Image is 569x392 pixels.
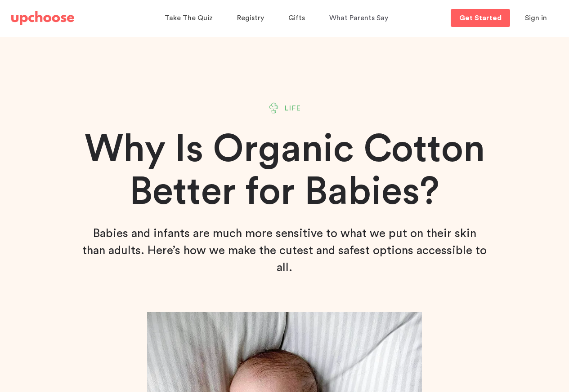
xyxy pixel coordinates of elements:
a: What Parents Say [329,9,391,27]
span: Take The Quiz [165,14,213,22]
p: Get Started [459,14,502,22]
a: Registry [237,9,267,27]
a: Get Started [451,9,510,27]
span: Sign in [525,14,547,22]
h1: Why Is Organic Cotton Better for Babies? [48,128,521,213]
a: UpChoose [11,9,74,27]
span: What Parents Say [329,14,388,22]
img: UpChoose [11,11,74,25]
span: Gifts [288,14,305,22]
span: Life [285,103,301,114]
span: Registry [237,14,264,22]
button: Sign in [514,9,558,27]
p: Babies and infants are much more sensitive to what we put on their skin than adults. Here’s how w... [82,225,487,276]
a: Gifts [288,9,308,27]
img: Plant [268,102,279,114]
a: Take The Quiz [165,9,215,27]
